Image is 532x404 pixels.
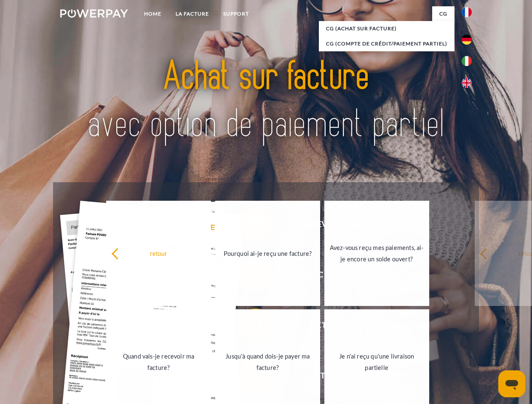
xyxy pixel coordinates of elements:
[111,247,206,259] div: retour
[60,9,128,18] img: logo-powerpay-white.svg
[80,40,452,161] img: title-powerpay_fr.svg
[111,351,206,373] div: Quand vais-je recevoir ma facture?
[498,370,525,397] iframe: Bouton de lancement de la fenêtre de messagerie
[319,21,454,36] a: CG (achat sur facture)
[329,242,424,265] div: Avez-vous reçu mes paiements, ai-je encore un solde ouvert?
[220,247,315,259] div: Pourquoi ai-je reçu une facture?
[220,351,315,373] div: Jusqu'à quand dois-je payer ma facture?
[168,6,216,21] a: LA FACTURE
[329,351,424,373] div: Je n'ai reçu qu'une livraison partielle
[319,36,454,51] a: CG (Compte de crédit/paiement partiel)
[432,6,454,21] a: CG
[137,6,168,21] a: Home
[462,7,472,17] img: fr
[462,78,472,88] img: en
[216,6,256,21] a: Support
[324,201,429,306] a: Avez-vous reçu mes paiements, ai-je encore un solde ouvert?
[462,35,472,45] img: de
[462,56,472,66] img: it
